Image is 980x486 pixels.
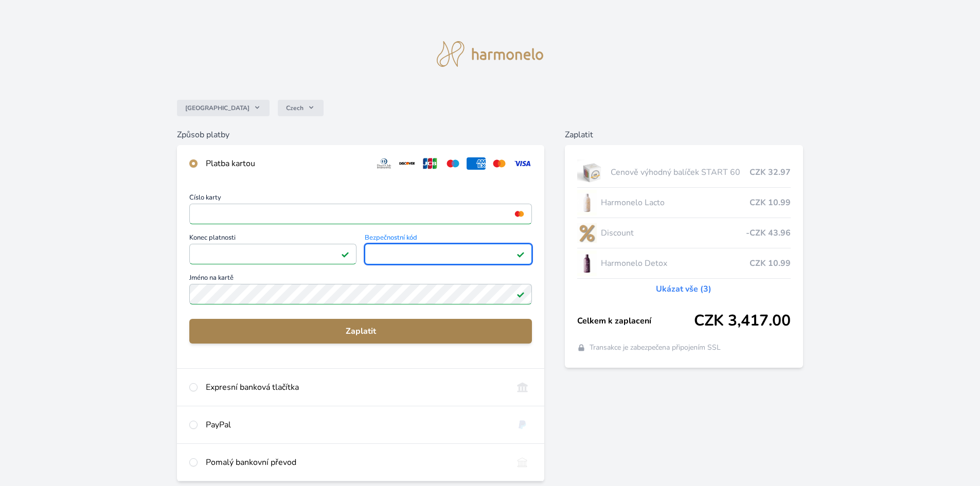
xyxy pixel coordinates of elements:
[601,196,750,209] span: Harmonelo Lacto
[577,159,607,185] img: start.jpg
[590,343,721,353] span: Transakce je zabezpečena připojením SSL
[206,419,505,431] div: PayPal
[189,319,532,344] button: Zaplatit
[513,381,532,393] img: onlineBanking_CZ.svg
[601,257,750,269] span: Harmonelo Detox
[513,157,532,170] img: visa.svg
[341,250,349,258] img: Platné pole
[278,100,324,116] button: Czech
[516,290,525,298] img: Platné pole
[694,312,791,330] span: CZK 3,417.00
[577,250,597,276] img: DETOX_se_stinem_x-lo.jpg
[746,227,791,239] span: -CZK 43.96
[198,325,524,337] span: Zaplatit
[490,157,509,170] img: mc.svg
[516,250,525,258] img: Platné pole
[750,166,791,178] span: CZK 32.97
[513,419,532,431] img: paypal.svg
[513,456,532,469] img: bankTransfer_IBAN.svg
[189,235,357,244] span: Konec platnosti
[189,275,532,284] span: Jméno na kartě
[656,283,711,295] a: Ukázat vše (3)
[577,315,694,327] span: Celkem k zaplacení
[185,104,250,112] span: [GEOGRAPHIC_DATA]
[577,190,597,215] img: CLEAN_LACTO_se_stinem_x-hi-lo.jpg
[565,129,803,141] h6: Zaplatit
[177,129,544,141] h6: Způsob platby
[750,257,791,269] span: CZK 10.99
[206,157,366,170] div: Platba kartou
[467,157,486,170] img: amex.svg
[369,247,527,261] iframe: Iframe pro bezpečnostní kód
[437,41,544,67] img: logo.svg
[194,207,527,221] iframe: Iframe pro číslo karty
[206,381,505,393] div: Expresní banková tlačítka
[206,456,505,469] div: Pomalý bankovní převod
[375,157,394,170] img: diners.svg
[398,157,417,170] img: discover.svg
[286,104,304,112] span: Czech
[194,247,352,261] iframe: Iframe pro datum vypršení platnosti
[177,100,270,116] button: [GEOGRAPHIC_DATA]
[189,284,532,304] input: Jméno na kartěPlatné pole
[601,227,746,239] span: Discount
[750,196,791,209] span: CZK 10.99
[443,157,462,170] img: maestro.svg
[421,157,440,170] img: jcb.svg
[577,220,597,246] img: discount-lo.png
[189,194,532,204] span: Číslo karty
[512,209,526,219] img: mc
[365,235,532,244] span: Bezpečnostní kód
[611,166,750,178] span: Cenově výhodný balíček START 60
